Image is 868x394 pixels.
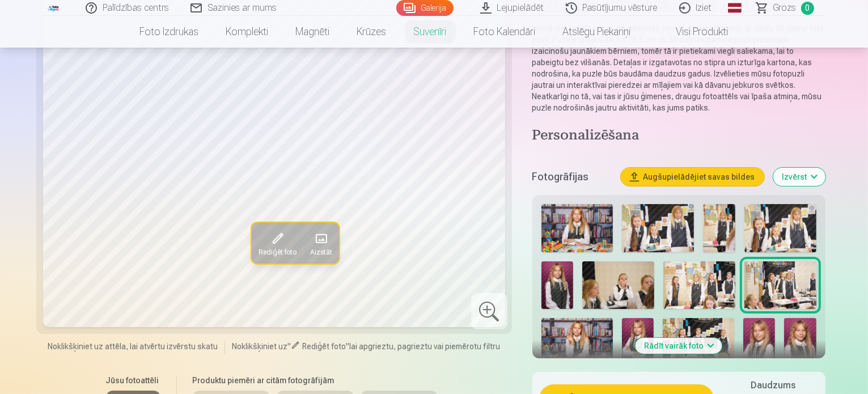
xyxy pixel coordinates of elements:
[621,168,764,186] button: Augšupielādējiet savas bildes
[801,2,814,15] span: 0
[346,342,349,351] span: "
[645,16,742,48] a: Visi produkti
[532,127,825,145] h4: Personalizēšana
[48,341,218,352] span: Noklikšķiniet uz attēla, lai atvērtu izvērstu skatu
[258,248,296,257] span: Rediģēt foto
[126,16,213,48] a: Foto izdrukas
[232,342,287,351] span: Noklikšķiniet uz
[303,223,338,264] button: Aizstāt
[282,16,344,48] a: Magnēti
[251,223,303,264] button: Rediģēt foto
[751,379,795,392] h5: Daudzums
[773,1,797,15] span: Grozs
[48,5,60,11] img: /fa1
[400,16,460,48] a: Suvenīri
[532,169,612,185] h5: Fotogrāfijas
[213,16,282,48] a: Komplekti
[549,16,645,48] a: Atslēgu piekariņi
[302,342,346,351] span: Rediģēt foto
[106,375,160,386] h6: Jūsu fotoattēli
[773,168,825,186] button: Izvērst
[636,338,722,354] button: Rādīt vairāk foto
[532,23,825,113] p: Izveidojiet unikālu un jautru aktivitāti sev vai saviem mīļajiem ar mūsu 35 daļiņu foto puzli. Pu...
[344,16,400,48] a: Krūzes
[460,16,549,48] a: Foto kalendāri
[310,248,332,257] span: Aizstāt
[287,342,291,351] span: "
[349,342,500,351] span: lai apgrieztu, pagrieztu vai piemērotu filtru
[188,375,442,386] h6: Produktu piemēri ar citām fotogrāfijām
